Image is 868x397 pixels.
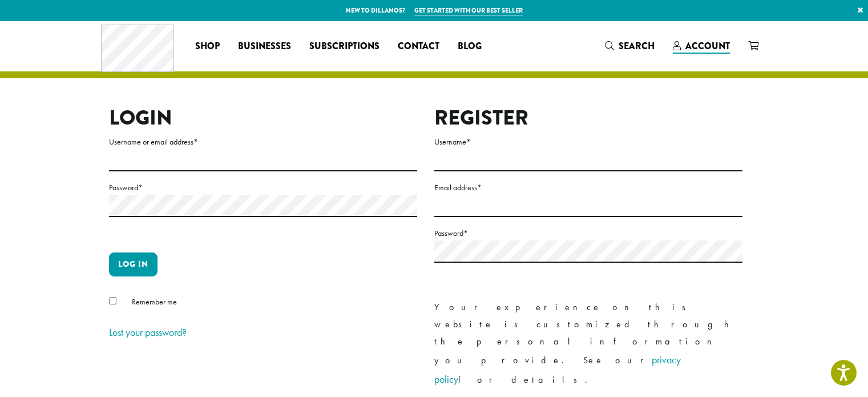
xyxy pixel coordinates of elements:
span: Blog [458,39,482,54]
label: Username [434,135,742,149]
a: Get started with our best seller [414,6,523,15]
span: Shop [195,39,220,54]
p: Your experience on this website is customized through the personal information you provide. See o... [434,299,742,389]
a: Search [596,37,664,55]
label: Password [434,226,742,240]
label: Email address [434,181,742,195]
span: Search [619,39,655,53]
a: Lost your password? [109,326,187,339]
label: Username or email address [109,135,417,149]
h2: Login [109,106,417,130]
span: Businesses [238,39,291,54]
button: Log in [109,252,158,276]
label: Password [109,181,417,195]
a: privacy policy [434,353,681,386]
h2: Register [434,106,742,130]
span: Subscriptions [309,39,380,54]
span: Account [685,39,730,53]
a: Shop [186,37,229,55]
span: Contact [398,39,439,54]
span: Remember me [132,296,177,307]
